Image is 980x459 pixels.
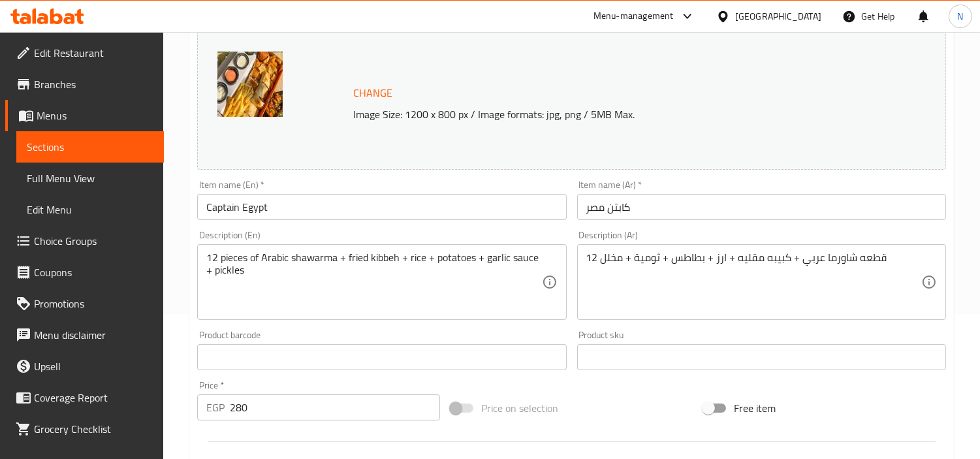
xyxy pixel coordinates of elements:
a: Edit Menu [16,194,164,225]
a: Promotions [5,288,164,319]
a: Menu disclaimer [5,319,164,351]
a: Branches [5,69,164,100]
a: Edit Restaurant [5,37,164,69]
span: Change [353,84,392,103]
span: N [957,9,963,24]
span: Coupons [34,264,153,280]
a: Choice Groups [5,225,164,257]
span: Choice Groups [34,233,153,249]
a: Menus [5,100,164,131]
span: Edit Restaurant [34,45,153,61]
span: Branches [34,76,153,92]
a: Coverage Report [5,382,164,413]
textarea: 12 قطعه شاورما عربي + كبيبه مقليه + ارز + بطاطس + ثومية + مخلل [586,251,921,313]
span: Upsell [34,358,153,374]
a: Sections [16,131,164,163]
input: Please enter product sku [577,344,946,370]
input: Please enter product barcode [197,344,566,370]
span: Full Menu View [27,170,153,186]
input: Enter name Ar [577,194,946,220]
div: Menu-management [593,8,674,24]
a: Grocery Checklist [5,413,164,445]
span: Edit Menu [27,202,153,217]
div: [GEOGRAPHIC_DATA] [735,9,821,24]
span: Free item [734,400,776,416]
p: Image Size: 1200 x 800 px / Image formats: jpg, png / 5MB Max. [348,106,879,122]
a: Coupons [5,257,164,288]
p: EGP [206,400,225,415]
span: Sections [27,139,153,155]
a: Upsell [5,351,164,382]
input: Please enter price [230,394,440,420]
span: Price on selection [481,400,558,416]
textarea: 12 pieces of Arabic shawarma + fried kibbeh + rice + potatoes + garlic sauce + pickles [206,251,541,313]
span: Menus [37,108,153,123]
span: Promotions [34,296,153,311]
span: Grocery Checklist [34,421,153,437]
input: Enter name En [197,194,566,220]
span: Menu disclaimer [34,327,153,343]
img: %D9%83%D8%A7%D8%A8%D8%AA%D9%86_%D9%85%D8%B5%D8%B1638924948706488016.jpg [217,52,283,117]
span: Coverage Report [34,390,153,405]
a: Full Menu View [16,163,164,194]
button: Change [348,80,398,106]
